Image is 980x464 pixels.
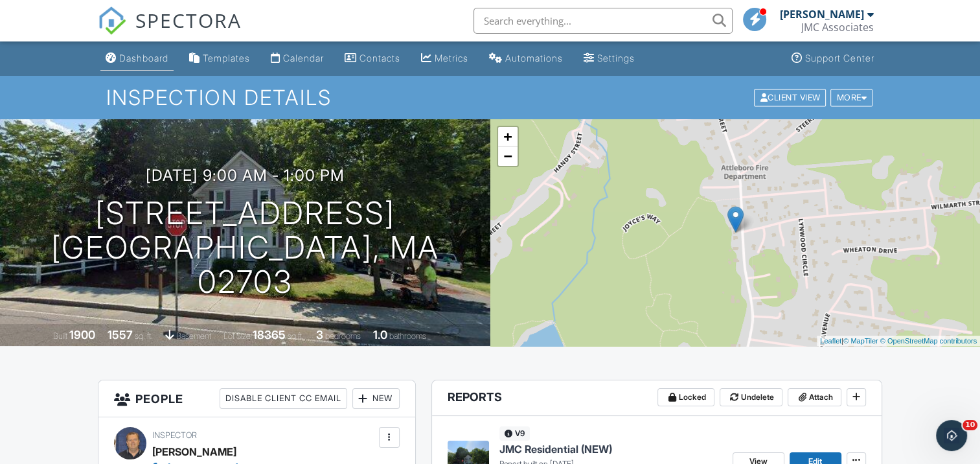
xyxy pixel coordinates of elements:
[119,52,168,64] div: Dashboard
[223,331,251,341] span: Lot Size
[21,196,470,299] h1: [STREET_ADDRESS] [GEOGRAPHIC_DATA], MA 02703
[505,52,563,64] div: Automations
[184,47,255,71] a: Templates
[98,6,126,35] img: The Best Home Inspection Software - Spectora
[108,328,133,342] div: 1557
[135,331,153,341] span: sq. ft.
[754,89,826,106] div: Client View
[266,47,329,71] a: Calendar
[843,337,878,345] a: © MapTiler
[801,21,874,34] div: JMC Associates
[498,146,518,166] a: Zoom out
[152,442,236,461] div: [PERSON_NAME]
[288,331,304,341] span: sq.ft.
[176,331,211,341] span: basement
[220,388,347,409] div: Disable Client CC Email
[152,430,197,440] span: Inspector
[135,6,242,34] span: SPECTORA
[203,52,250,64] div: Templates
[352,388,400,409] div: New
[936,420,967,451] iframe: Intercom live chat
[100,47,174,71] a: Dashboard
[325,331,361,341] span: bedrooms
[880,337,977,345] a: © OpenStreetMap contributors
[753,92,829,102] a: Client View
[484,47,568,71] a: Automations (Basic)
[98,17,242,45] a: SPECTORA
[786,47,880,71] a: Support Center
[146,167,345,184] h3: [DATE] 9:00 am - 1:00 pm
[830,89,872,106] div: More
[578,47,640,71] a: Settings
[817,336,980,347] div: |
[780,8,864,21] div: [PERSON_NAME]
[597,52,635,64] div: Settings
[820,337,841,345] a: Leaflet
[316,328,323,342] div: 3
[339,47,405,71] a: Contacts
[98,380,415,417] h3: People
[253,328,286,342] div: 18365
[805,52,874,64] div: Support Center
[498,127,518,146] a: Zoom in
[435,52,468,64] div: Metrics
[359,52,400,64] div: Contacts
[283,52,324,64] div: Calendar
[373,328,387,342] div: 1.0
[416,47,473,71] a: Metrics
[389,331,426,341] span: bathrooms
[473,8,733,34] input: Search everything...
[963,420,977,430] span: 10
[69,328,95,342] div: 1900
[106,86,874,109] h1: Inspection Details
[53,331,67,341] span: Built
